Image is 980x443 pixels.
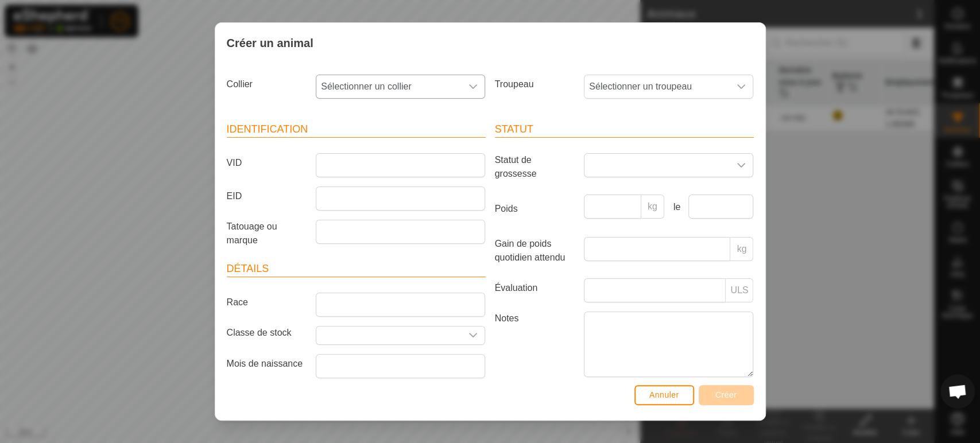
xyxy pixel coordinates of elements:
[222,293,312,312] label: Race
[227,34,313,52] span: Créer un animal
[490,237,580,265] label: Gain de poids quotidien attendu
[641,195,664,219] p-inputgroup-addon: kg
[227,122,486,138] header: Identification
[490,195,580,223] label: Poids
[726,278,753,302] p-inputgroup-addon: ULS
[699,385,754,405] button: Créer
[634,385,694,405] button: Annuler
[222,354,312,374] label: Mois de naissance
[584,75,730,98] span: Sélectionner un troupeau
[316,75,462,98] span: Sélectionner un collier
[227,261,486,277] header: Détails
[715,390,737,399] span: Créer
[940,374,975,409] a: Open chat
[222,326,312,340] label: Classe de stock
[490,75,580,94] label: Troupeau
[490,278,580,298] label: Évaluation
[490,312,580,376] label: Notes
[490,153,580,181] label: Statut de grossesse
[649,390,679,399] span: Annuler
[730,75,753,98] div: dropdown trigger
[222,75,312,94] label: Collier
[462,327,485,344] div: dropdown trigger
[730,237,753,261] p-inputgroup-addon: kg
[730,154,753,177] div: dropdown trigger
[222,153,312,173] label: VID
[495,122,754,138] header: Statut
[222,220,312,247] label: Tatouage ou marque
[669,200,684,214] label: le
[222,186,312,206] label: EID
[462,75,485,98] div: dropdown trigger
